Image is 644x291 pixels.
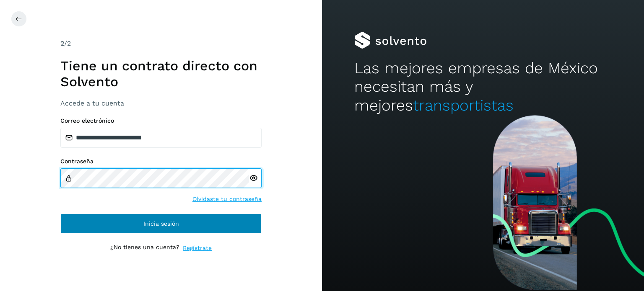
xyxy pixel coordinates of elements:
p: ¿No tienes una cuenta? [110,244,179,252]
label: Correo electrónico [60,117,262,124]
span: Inicia sesión [143,221,179,227]
h1: Tiene un contrato directo con Solvento [60,58,262,90]
label: Contraseña [60,158,262,165]
a: Regístrate [183,244,212,252]
a: Olvidaste tu contraseña [192,195,262,203]
button: Inicia sesión [60,214,262,234]
h2: Las mejores empresas de México necesitan más y mejores [354,59,612,115]
h3: Accede a tu cuenta [60,99,262,107]
span: transportistas [413,96,514,114]
span: 2 [60,39,64,47]
div: /2 [60,39,262,49]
